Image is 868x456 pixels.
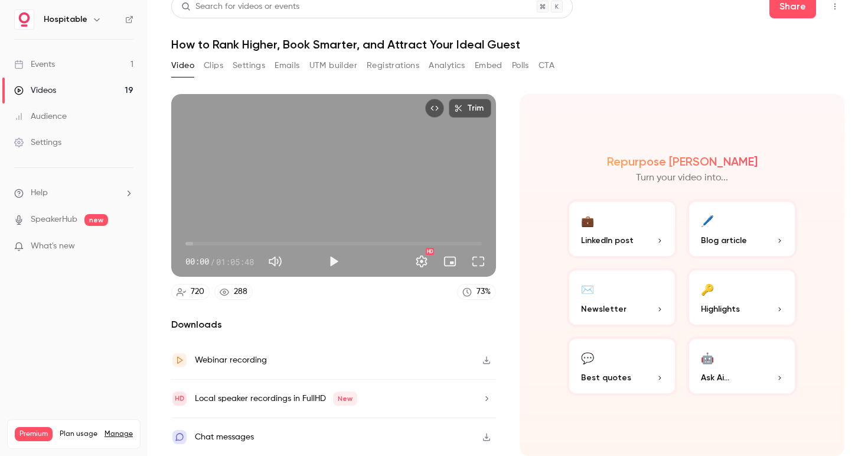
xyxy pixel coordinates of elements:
[701,211,714,229] div: 🖊️
[171,56,194,75] button: Video
[567,199,677,258] button: 💼LinkedIn post
[322,250,345,273] button: Play
[44,14,87,25] h6: Hospitable
[429,56,465,75] button: Analytics
[31,187,48,199] span: Help
[14,137,61,148] div: Settings
[477,286,491,298] div: 73 %
[210,256,215,268] span: /
[275,56,299,75] button: Emails
[701,303,740,315] span: Highlights
[425,99,444,118] button: Embed video
[512,56,529,75] button: Polls
[581,371,631,384] span: Best quotes
[214,284,253,300] a: 288
[233,56,265,75] button: Settings
[185,256,254,268] div: 00:00
[438,250,462,273] button: Turn on miniplayer
[216,256,254,268] span: 01:05:48
[581,303,626,315] span: Newsletter
[14,85,56,96] div: Videos
[567,337,677,396] button: 💬Best quotes
[466,250,490,273] button: Full screen
[475,56,502,75] button: Embed
[195,353,267,367] div: Webinar recording
[581,234,634,247] span: LinkedIn post
[84,214,108,226] span: new
[607,154,758,169] h2: Repurpose [PERSON_NAME]
[581,280,594,298] div: ✉️
[636,171,728,185] p: Turn your video into...
[687,268,797,327] button: 🔑Highlights
[581,348,594,367] div: 💬
[449,99,491,118] button: Trim
[539,56,554,75] button: CTA
[701,348,714,367] div: 🤖
[31,214,77,226] a: SpeakerHub
[701,234,747,247] span: Blog article
[181,1,299,13] div: Search for videos or events
[457,284,496,300] a: 73%
[426,248,434,255] div: HD
[701,280,714,298] div: 🔑
[185,256,209,268] span: 00:00
[687,337,797,396] button: 🤖Ask Ai...
[171,284,210,300] a: 720
[701,371,729,384] span: Ask Ai...
[60,429,97,439] span: Plan usage
[195,430,254,444] div: Chat messages
[31,240,75,253] span: What's new
[105,429,133,439] a: Manage
[119,241,133,252] iframe: Noticeable Trigger
[14,187,133,199] li: help-dropdown-opener
[171,318,496,332] h2: Downloads
[14,59,55,70] div: Events
[263,250,287,273] button: Mute
[15,10,34,29] img: Hospitable
[14,111,67,122] div: Audience
[567,268,677,327] button: ✉️Newsletter
[309,56,357,75] button: UTM builder
[191,286,204,298] div: 720
[204,56,223,75] button: Clips
[367,56,419,75] button: Registrations
[581,211,594,229] div: 💼
[171,37,844,51] h1: How to Rank Higher, Book Smarter, and Attract Your Ideal Guest
[333,392,357,406] span: New
[195,392,357,406] div: Local speaker recordings in FullHD
[234,286,247,298] div: 288
[15,427,53,441] span: Premium
[687,199,797,258] button: 🖊️Blog article
[410,250,433,273] button: Settings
